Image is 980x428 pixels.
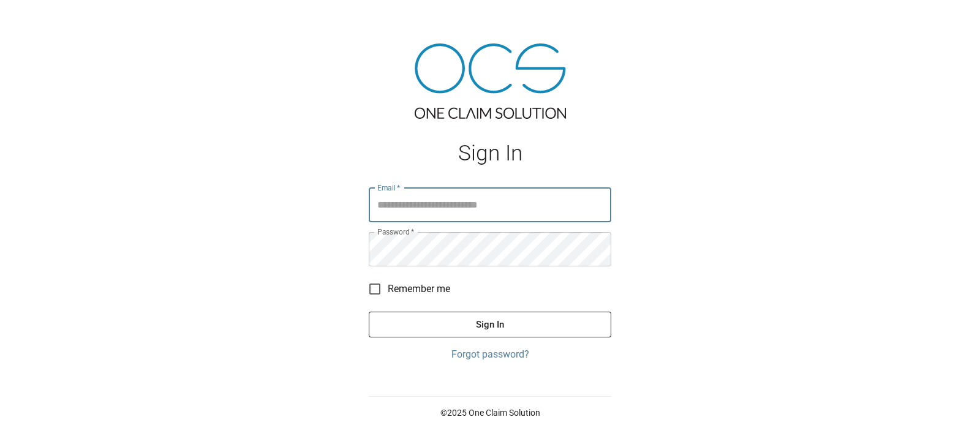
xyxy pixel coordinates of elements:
h1: Sign In [369,141,611,166]
span: Remember me [388,282,450,296]
a: Forgot password? [369,347,611,362]
label: Email [377,182,401,193]
p: © 2025 One Claim Solution [369,407,611,419]
img: ocs-logo-tra.png [415,43,566,119]
img: ocs-logo-white-transparent.png [15,7,64,32]
label: Password [377,227,414,237]
button: Sign In [369,312,611,337]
